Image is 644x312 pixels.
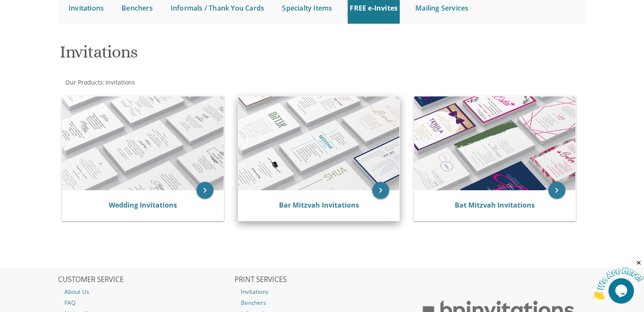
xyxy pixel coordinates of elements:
[105,78,135,86] a: Invitations
[58,286,233,297] a: About Us
[105,78,135,86] span: Invitations
[196,182,213,199] a: keyboard_arrow_right
[455,200,535,210] a: Bat Mitzvah Invitations
[62,96,224,190] img: Wedding Invitations
[58,297,233,308] a: FAQ
[64,78,103,86] a: Our Products
[60,43,405,68] h1: Invitations
[548,182,565,199] a: keyboard_arrow_right
[58,78,322,87] div: :
[279,200,359,210] a: Bar Mitzvah Invitations
[238,96,400,190] img: Bar Mitzvah Invitations
[109,200,177,210] a: Wedding Invitations
[372,182,389,199] a: keyboard_arrow_right
[235,286,410,297] a: Invitations
[414,96,575,190] img: Bat Mitzvah Invitations
[235,276,410,284] h2: PRINT SERVICES
[58,276,233,284] h2: CUSTOMER SERVICE
[591,259,644,299] iframe: chat widget
[235,297,410,308] a: Benchers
